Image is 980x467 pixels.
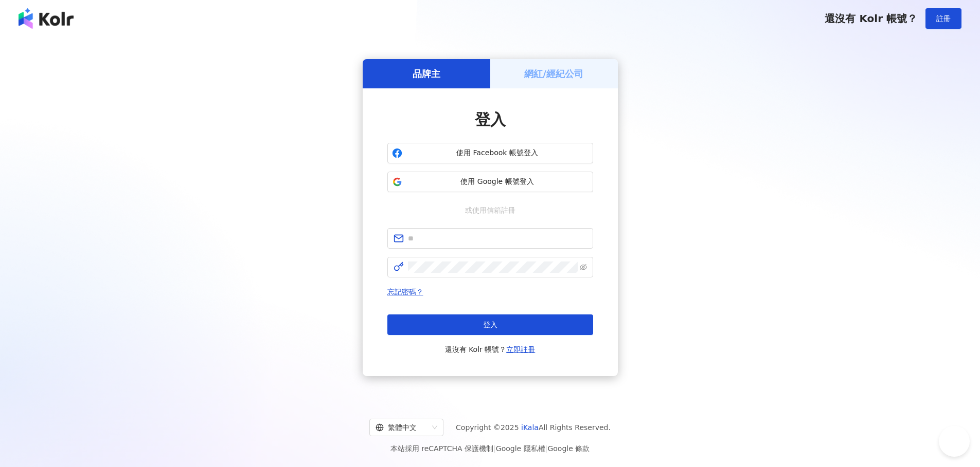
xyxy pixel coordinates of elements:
[406,148,589,158] span: 使用 Facebook 帳號登入
[545,444,548,453] span: |
[387,314,593,335] button: 登入
[458,204,523,216] span: 或使用信箱註冊
[825,12,917,25] span: 還沒有 Kolr 帳號？
[580,264,587,271] span: eye-invisible
[547,444,590,453] a: Google 條款
[387,143,593,163] button: 使用 Facebook 帳號登入
[387,172,593,192] button: 使用 Google 帳號登入
[939,435,970,466] iframe: Toggle Customer Support
[493,444,496,453] span: |
[376,419,428,436] div: 繁體中文
[413,67,440,80] h5: 品牌主
[406,177,589,187] span: 使用 Google 帳號登入
[19,8,74,29] img: logo
[521,423,539,432] a: iKala
[483,321,497,329] span: 登入
[387,288,423,296] a: 忘記密碼？
[475,110,506,128] span: 登入
[925,8,961,29] button: 註冊
[506,345,535,353] a: 立即註冊
[445,343,536,356] span: 還沒有 Kolr 帳號？
[524,67,583,80] h5: 網紅/經紀公司
[496,444,545,453] a: Google 隱私權
[390,442,590,455] span: 本站採用 reCAPTCHA 保護機制
[456,421,611,434] span: Copyright © 2025 All Rights Reserved.
[936,14,951,23] span: 註冊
